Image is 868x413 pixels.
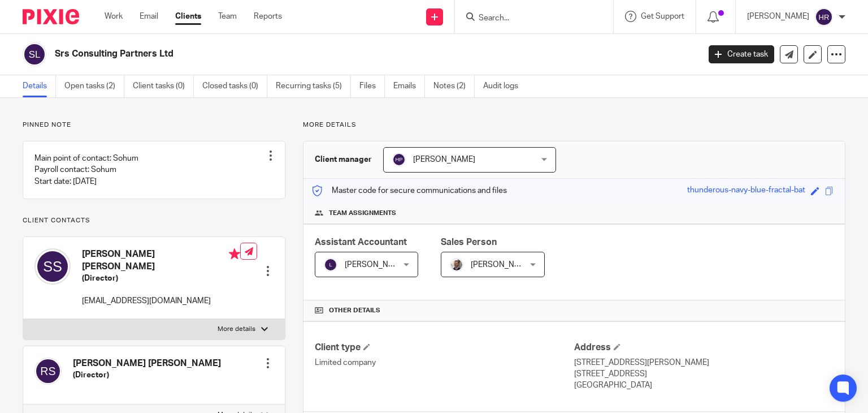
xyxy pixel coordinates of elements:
h5: (Director) [82,273,240,284]
img: Pixie [23,9,79,24]
p: [STREET_ADDRESS][PERSON_NAME] [574,357,834,368]
p: [GEOGRAPHIC_DATA] [574,380,834,391]
img: svg%3E [392,153,406,166]
a: Audit logs [483,75,527,97]
p: More details [303,121,845,130]
h4: [PERSON_NAME] [PERSON_NAME] [73,358,221,369]
a: Client tasks (0) [133,75,194,97]
a: Closed tasks (0) [202,75,267,97]
p: [PERSON_NAME] [747,11,809,22]
img: svg%3E [34,248,71,285]
p: Limited company [315,357,574,368]
span: Assistant Accountant [315,238,407,247]
h4: [PERSON_NAME] [PERSON_NAME] [82,248,240,273]
p: More details [218,325,255,334]
h3: Client manager [315,154,372,165]
span: [PERSON_NAME] [471,261,533,269]
img: svg%3E [23,42,46,66]
i: Primary [229,248,240,260]
a: Reports [254,11,282,22]
h2: Srs Consulting Partners Ltd [55,48,565,60]
p: Master code for secure communications and files [312,185,507,196]
a: Notes (2) [433,75,475,97]
a: Email [140,11,158,22]
a: Details [23,75,56,97]
p: Client contacts [23,216,285,225]
a: Emails [393,75,425,97]
p: [STREET_ADDRESS] [574,368,834,380]
a: Team [218,11,237,22]
a: Files [359,75,385,97]
span: Other details [329,306,380,315]
a: Recurring tasks (5) [276,75,351,97]
a: Open tasks (2) [64,75,124,97]
img: Matt%20Circle.png [450,258,463,272]
a: Clients [175,11,201,22]
input: Search [478,14,579,24]
h4: Address [574,342,834,354]
span: Get Support [641,12,684,20]
span: Sales Person [441,238,497,247]
img: svg%3E [815,8,833,26]
h4: Client type [315,342,574,354]
h5: (Director) [73,369,221,381]
span: [PERSON_NAME] V [345,261,414,269]
p: [EMAIL_ADDRESS][DOMAIN_NAME] [82,295,240,307]
a: Work [105,11,123,22]
img: svg%3E [34,358,62,385]
span: Team assignments [329,209,396,218]
div: thunderous-navy-blue-fractal-bat [687,184,805,197]
p: Pinned note [23,121,285,130]
span: [PERSON_NAME] [413,156,475,164]
a: Create task [709,45,774,63]
img: svg%3E [324,258,337,272]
